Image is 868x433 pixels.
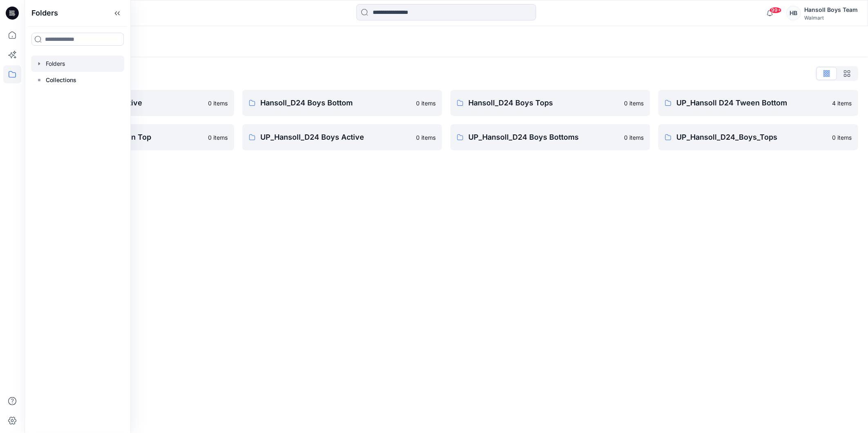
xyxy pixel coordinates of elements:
p: UP_Hansoll_D24 Boys Bottoms [468,132,619,143]
a: Hansoll_D24 Boys Bottom0 items [242,90,442,116]
p: UP_Hansoll_D24 Boys Active [260,132,411,143]
a: Hansoll_D24 Boys Active0 items [34,90,234,116]
p: UP_Hansoll_D24_Boys_Tops [676,132,827,143]
a: Hansoll_D24 Boys Tops0 items [450,90,650,116]
span: 99+ [770,7,782,13]
div: HB [786,6,801,20]
p: 0 items [624,133,644,142]
p: 0 items [832,133,852,142]
p: Hansoll_D24 Boys Tops [468,97,619,109]
p: 0 items [416,133,436,142]
a: UP_Hansoll_D24_Boys_Tops0 items [658,124,858,150]
p: Collections [46,75,76,85]
p: 0 items [624,99,644,107]
p: 0 items [416,99,436,107]
p: 0 items [208,133,228,142]
a: UP_Hansoll_D24 Boys Bottoms0 items [450,124,650,150]
p: 0 items [208,99,228,107]
p: 4 items [832,99,852,107]
div: Walmart [804,15,858,21]
a: UP_Hansoll_D24 Boys Active0 items [242,124,442,150]
div: Hansoll Boys Team [804,5,858,15]
a: UP_Hansoll D24 Tween Bottom4 items [658,90,858,116]
p: Hansoll_D24 Boys Bottom [260,97,411,109]
a: UP_Hansoll D24 Tween Top0 items [34,124,234,150]
p: UP_Hansoll D24 Tween Bottom [676,97,827,109]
